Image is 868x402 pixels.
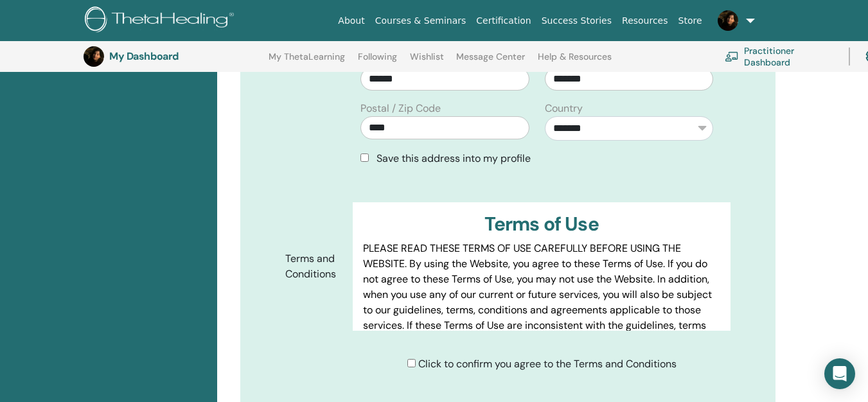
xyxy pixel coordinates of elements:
[363,241,720,364] p: PLEASE READ THESE TERMS OF USE CAREFULLY BEFORE USING THE WEBSITE. By using the Website, you agre...
[376,152,531,165] span: Save this address into my profile
[363,213,720,236] h3: Terms of Use
[418,357,677,371] span: Click to confirm you agree to the Terms and Conditions
[84,46,104,67] img: default.jpg
[109,50,238,62] h3: My Dashboard
[538,51,612,72] a: Help & Resources
[824,358,855,389] div: Open Intercom Messenger
[410,51,444,72] a: Wishlist
[545,101,583,116] label: Country
[85,6,238,35] img: logo.png
[718,10,738,31] img: default.jpg
[370,9,472,33] a: Courses & Seminars
[333,9,369,33] a: About
[536,9,617,33] a: Success Stories
[269,51,345,72] a: My ThetaLearning
[456,51,525,72] a: Message Center
[360,101,441,116] label: Postal / Zip Code
[725,51,739,62] img: chalkboard-teacher.svg
[471,9,536,33] a: Certification
[276,247,353,286] label: Terms and Conditions
[673,9,707,33] a: Store
[617,9,673,33] a: Resources
[358,51,397,72] a: Following
[725,42,833,71] a: Practitioner Dashboard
